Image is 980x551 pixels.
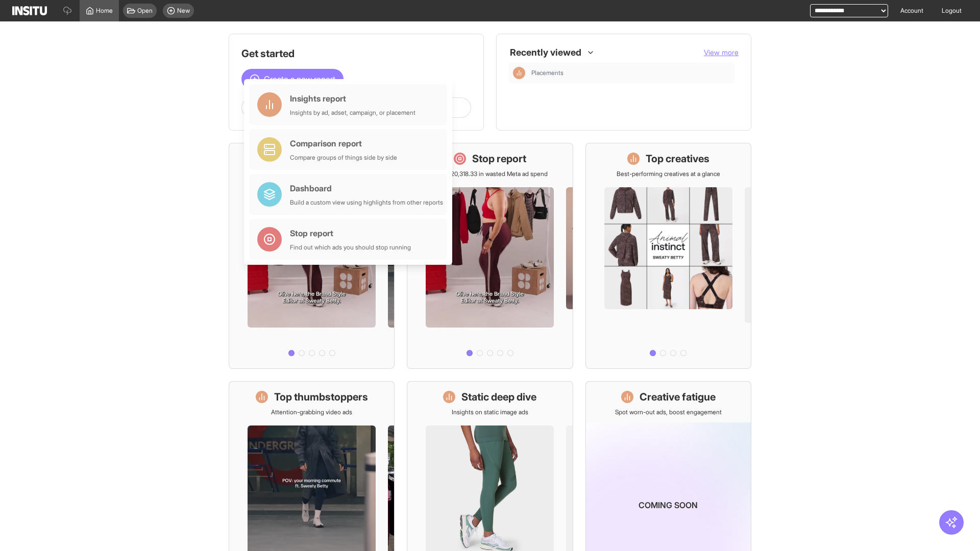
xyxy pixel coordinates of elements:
[274,390,368,404] h1: Top thumbstoppers
[290,109,415,117] div: Insights by ad, adset, campaign, or placement
[531,69,730,77] span: Placements
[461,390,536,404] h1: Static deep dive
[704,47,739,58] button: View more
[12,6,47,15] img: Logo
[617,170,720,178] p: Best-performing creatives at a glance
[137,7,153,15] span: Open
[96,7,113,15] span: Home
[264,73,335,85] span: Create a new report
[432,170,548,178] p: Save £20,318.33 in wasted Meta ad spend
[585,143,751,369] a: Top creativesBest-performing creatives at a glance
[290,154,397,162] div: Compare groups of things side by side
[452,408,528,416] p: Insights on static image ads
[290,92,415,105] div: Insights report
[407,143,573,369] a: Stop reportSave £20,318.33 in wasted Meta ad spend
[472,152,526,166] h1: Stop report
[290,198,443,207] div: Build a custom view using highlights from other reports
[290,182,443,194] div: Dashboard
[646,152,709,166] h1: Top creatives
[290,243,411,252] div: Find out which ads you should stop running
[531,69,563,77] span: Placements
[229,143,395,369] a: What's live nowSee all active ads instantly
[271,408,352,416] p: Attention-grabbing video ads
[290,227,411,239] div: Stop report
[290,137,397,149] div: Comparison report
[241,69,344,89] button: Create a new report
[241,46,471,61] h1: Get started
[513,67,525,79] div: Insights
[704,48,739,57] span: View more
[177,7,190,15] span: New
